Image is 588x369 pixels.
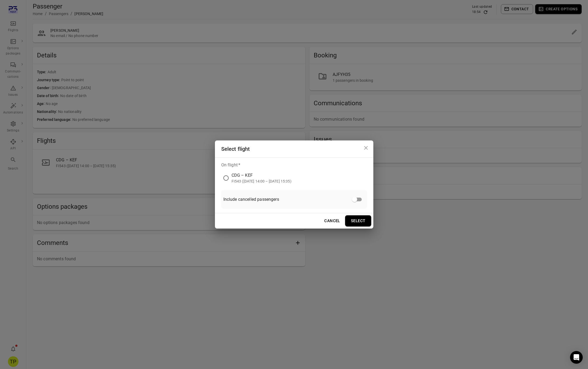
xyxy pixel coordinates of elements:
[321,215,343,226] button: Cancel
[345,215,371,226] button: Select
[232,172,291,179] div: CDG – KEF
[215,140,373,157] h2: Select flight
[570,351,583,364] div: Open Intercom Messenger
[221,190,367,209] div: Include cancelled passengers
[232,179,291,184] div: FI543 ([DATE] 14:00 – [DATE] 15:35)
[361,143,371,153] button: Close dialog
[221,162,241,168] legend: On flight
